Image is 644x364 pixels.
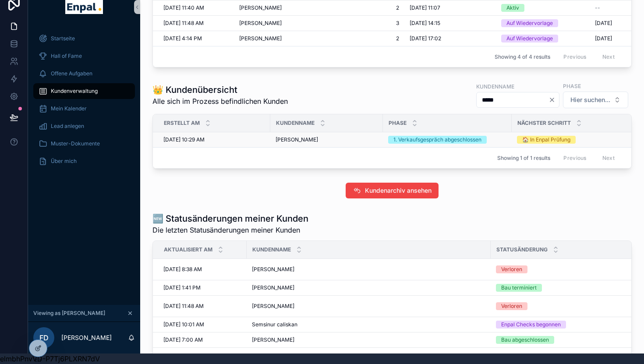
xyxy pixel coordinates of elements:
a: Startseite [33,31,135,46]
span: Statusänderung [496,246,548,253]
span: Aktualisiert am [164,246,212,253]
span: Kundenname [276,120,315,127]
span: [DATE] 14:15 [410,20,440,27]
button: Select Button [563,92,628,108]
span: Kundenarchiv ansehen [365,186,432,195]
span: [DATE] 11:40 AM [163,4,204,11]
span: [DATE] 8:38 AM [163,266,202,273]
a: 1. Verkaufsgespräch abgeschlossen [388,136,506,144]
a: [DATE] 10:29 AM [163,136,265,143]
span: Showing 1 of 1 results [497,155,550,162]
label: Phase [563,82,581,90]
a: Hall of Fame [33,48,135,64]
a: [PERSON_NAME] [276,136,378,143]
span: [PERSON_NAME] [239,35,282,42]
span: [DATE] [595,20,612,27]
span: [DATE] 1:41 PM [163,284,201,291]
span: Startseite [51,35,75,42]
span: [PERSON_NAME] [252,284,294,291]
button: Kundenarchiv ansehen [346,183,439,198]
span: Nächster Schritt [517,120,571,127]
span: [PERSON_NAME] [239,20,282,27]
span: Hall of Fame [51,53,82,60]
label: Kundenname [476,82,514,90]
a: Mein Kalender [33,101,135,117]
div: Aktiv [506,4,519,12]
span: -- [595,4,600,11]
span: [DATE] 4:14 PM [163,35,202,42]
a: [DATE] 11:40 AM [163,4,229,11]
span: [PERSON_NAME] [252,266,294,273]
a: [DATE] 17:02 [410,35,491,42]
p: [PERSON_NAME] [61,333,112,342]
span: [PERSON_NAME] [252,303,294,310]
span: [DATE] 10:01 AM [163,321,204,328]
a: Auf Wiedervorlage [501,19,589,27]
span: [DATE] [595,35,612,42]
span: [DATE] 10:29 AM [163,136,205,143]
span: Kundenverwaltung [51,88,98,95]
div: Bau abgeschlossen [501,336,549,344]
a: Auf Wiedervorlage [501,35,589,42]
span: Erstellt Am [164,120,200,127]
a: [PERSON_NAME] [239,20,306,27]
a: Muster-Dokumente [33,136,135,152]
span: Phase [389,120,407,127]
a: Kundenverwaltung [33,83,135,99]
span: [DATE] 11:48 AM [163,20,204,27]
span: Hier suchen... [570,95,610,104]
span: [DATE] 7:00 AM [163,336,203,343]
div: Auf Wiedervorlage [506,35,553,42]
a: 2 [316,4,399,11]
a: [DATE] 14:15 [410,20,491,27]
div: scrollable content [28,25,140,180]
div: Verloren [501,302,522,310]
span: [DATE] 11:48 AM [163,303,204,310]
h1: 👑 Kundenübersicht [152,84,288,96]
a: [PERSON_NAME] [239,35,306,42]
span: [DATE] 11:07 [410,4,440,11]
span: [PERSON_NAME] [276,136,318,143]
span: Lead anlegen [51,123,84,130]
a: Aktiv [501,4,589,12]
button: Clear [548,96,559,103]
a: [DATE] 11:48 AM [163,20,229,27]
span: [PERSON_NAME] [252,336,294,343]
span: Alle sich im Prozess befindlichen Kunden [152,96,288,106]
a: 3 [316,20,399,27]
a: 2 [316,35,399,42]
span: Über mich [51,158,77,165]
span: Die letzten Statusänderungen meiner Kunden [152,225,308,235]
div: Auf Wiedervorlage [506,19,553,27]
span: Muster-Dokumente [51,140,100,147]
span: Mein Kalender [51,105,87,112]
div: Bau terminiert [501,284,537,292]
a: Lead anlegen [33,118,135,134]
span: FD [39,332,49,343]
a: Über mich [33,153,135,169]
div: Enpal Checks begonnen [501,321,561,329]
span: Offene Aufgaben [51,70,92,77]
a: [DATE] 4:14 PM [163,35,229,42]
span: Semsinur caliskan [252,321,297,328]
span: [DATE] 17:02 [410,35,441,42]
a: Offene Aufgaben [33,66,135,81]
span: Showing 4 of 4 results [495,53,550,60]
span: [PERSON_NAME] [239,4,282,11]
a: [PERSON_NAME] [239,4,306,11]
h1: 🆕 Statusänderungen meiner Kunden [152,212,308,225]
div: Verloren [501,265,522,273]
div: 🏠 In Enpal Prüfung [522,136,570,144]
div: 1. Verkaufsgespräch abgeschlossen [393,136,481,144]
span: Viewing as [PERSON_NAME] [33,310,105,317]
a: [DATE] 11:07 [410,4,491,11]
span: Kundenname [252,246,291,253]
